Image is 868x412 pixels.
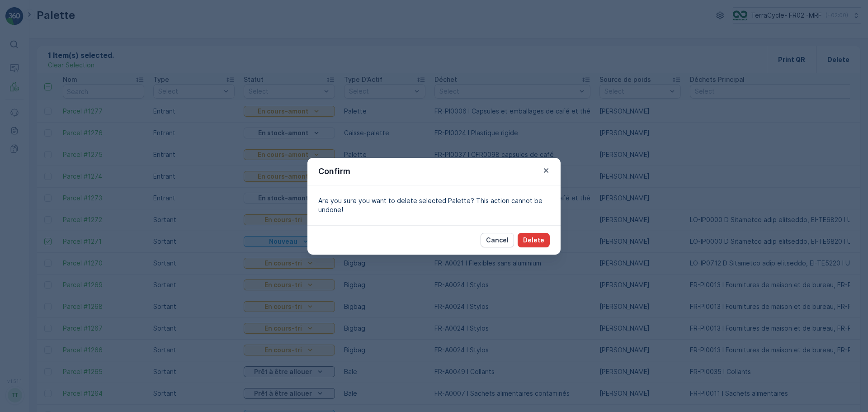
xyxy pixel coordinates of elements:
[318,165,350,178] p: Confirm
[481,233,514,247] button: Cancel
[318,196,550,214] p: Are you sure you want to delete selected Palette? This action cannot be undone!
[486,236,509,245] p: Cancel
[523,236,544,245] p: Delete
[518,233,550,247] button: Delete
